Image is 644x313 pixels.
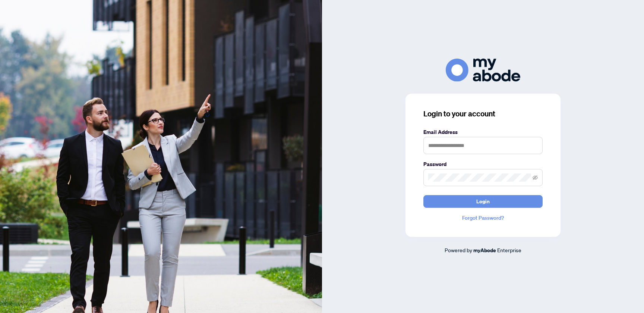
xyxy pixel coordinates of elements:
span: Powered by [445,247,472,253]
span: eye-invisible [533,175,538,180]
a: Forgot Password? [423,214,543,222]
label: Password [423,160,543,168]
a: myAbode [473,246,496,254]
span: Login [476,195,490,207]
button: Login [423,195,543,208]
label: Email Address [423,128,543,136]
span: Enterprise [497,247,521,253]
h3: Login to your account [423,109,543,119]
img: ma-logo [446,59,520,81]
